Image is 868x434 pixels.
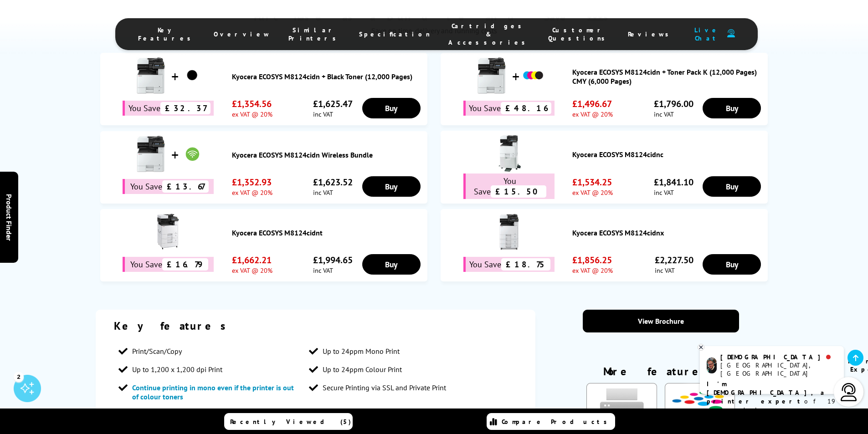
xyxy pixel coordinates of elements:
span: Print/Scan/Copy [132,347,182,356]
a: Kyocera ECOSYS M8124cidn + Black Toner (12,000 Pages) [232,72,423,81]
span: Overview [214,30,270,38]
a: Buy [362,176,421,197]
img: user-headset-duotone.svg [727,29,735,38]
span: inc VAT [313,188,353,197]
img: Kyocera ECOSYS M8124cidn + Toner Pack K (12,000 Pages) CMY (6,000 Pages) [522,64,544,87]
img: Kyocera ECOSYS M8124cidnx [491,214,527,250]
span: £1,354.56 [232,98,272,110]
span: £16.79 [162,258,208,271]
img: Kyocera ECOSYS M8124cidn + Black Toner (12,000 Pages) [181,64,204,87]
a: Kyocera ECOSYS M8124cidnt [232,228,423,237]
a: Buy [362,254,421,275]
span: £1,994.65 [313,254,353,266]
span: £1,662.21 [232,254,272,266]
div: You Save [463,101,555,116]
a: Kyocera ECOSYS M8124cidnx [572,228,763,237]
img: Kyocera ECOSYS M8124cidn + Black Toner (12,000 Pages) [133,57,169,94]
span: inc VAT [313,110,353,118]
span: Similar Printers [288,26,341,42]
span: Specification [359,30,430,38]
span: £1,856.25 [572,254,613,266]
span: Up to 24ppm Colour Print [323,365,402,374]
span: ex VAT @ 20% [232,110,272,118]
span: Reviews [628,30,673,38]
div: You Save [463,257,555,272]
span: ex VAT @ 20% [572,110,613,118]
span: £32.37 [160,102,211,114]
div: 2 [14,372,24,382]
a: View Brochure [583,310,739,332]
span: £1,534.25 [572,176,613,188]
span: £1,352.93 [232,176,272,188]
span: £1,625.47 [313,98,353,110]
a: Recently Viewed (5) [224,413,353,430]
a: Compare Products [487,413,615,430]
a: Kyocera ECOSYS M8124cidn + Toner Pack K (12,000 Pages) CMY (6,000 Pages) [572,67,763,86]
span: £1,796.00 [654,98,693,110]
div: [GEOGRAPHIC_DATA], [GEOGRAPHIC_DATA] [720,361,837,378]
img: Kyocera ECOSYS M8124cidn Wireless Bundle [181,143,204,165]
span: £15.50 [491,185,546,198]
img: Kyocera ECOSYS M8124cidnc [491,135,527,172]
span: Up to 1,200 x 1,200 dpi Print [132,365,222,374]
span: Cartridges & Accessories [448,22,530,46]
span: ex VAT @ 20% [232,266,272,275]
div: You Save [463,174,555,199]
span: ex VAT @ 20% [572,266,613,275]
img: user-headset-light.svg [840,383,858,401]
span: Product Finder [5,194,14,240]
a: Kyocera ECOSYS M8124cidnc [572,150,763,159]
a: Buy [362,98,421,118]
img: Kyocera ECOSYS M8124cidn Wireless Bundle [133,136,169,172]
span: Customer Questions [548,26,610,42]
div: You Save [123,257,214,272]
span: Live Chat [692,26,723,42]
span: £1,623.52 [313,176,353,188]
span: ex VAT @ 20% [232,188,272,197]
img: chris-livechat.png [707,357,717,373]
span: Secure Printing via SSL and Private Print [323,383,446,392]
span: Compare Products [502,418,612,426]
a: Buy [703,254,761,275]
span: Recently Viewed (5) [230,418,351,426]
span: £1,496.67 [572,98,613,110]
b: I'm [DEMOGRAPHIC_DATA], a printer expert [707,380,827,405]
span: £18.75 [501,258,550,271]
span: Key Features [138,26,195,42]
div: Key features [114,319,518,333]
span: Continue printing in mono even if the printer is out of colour toners [132,383,294,401]
span: Up to 24ppm Mono Print [323,347,400,356]
div: More features [583,364,739,383]
span: £13.67 [162,180,209,193]
span: £2,227.50 [655,254,693,266]
img: Kyocera ECOSYS M8124cidnt [150,214,186,250]
p: of 19 years! Leave me a message and I'll respond ASAP [707,380,837,432]
img: Kyocera ECOSYS M8124cidn + Toner Pack K (12,000 Pages) CMY (6,000 Pages) [473,57,510,94]
a: Buy [703,176,761,197]
span: inc VAT [313,266,353,275]
a: Buy [703,98,761,118]
span: £48.16 [501,102,551,114]
div: [DEMOGRAPHIC_DATA] [720,353,837,361]
span: inc VAT [655,266,693,275]
span: inc VAT [654,110,693,118]
a: Kyocera ECOSYS M8124cidn Wireless Bundle [232,150,423,159]
span: inc VAT [654,188,693,197]
div: You Save [123,101,214,116]
div: You Save [123,179,214,194]
span: £1,841.10 [654,176,693,188]
span: ex VAT @ 20% [572,188,613,197]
